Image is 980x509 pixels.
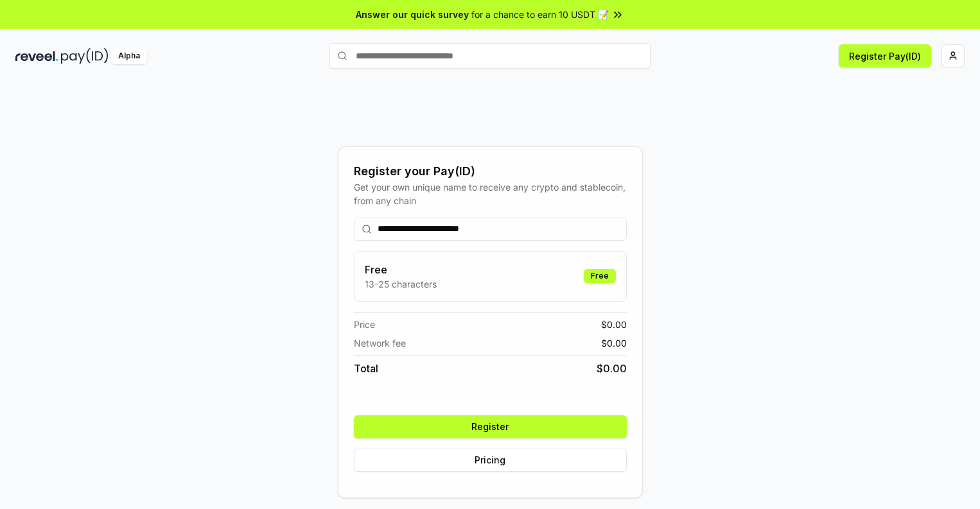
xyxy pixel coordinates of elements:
[601,336,627,350] span: $ 0.00
[356,8,469,21] span: Answer our quick survey
[111,48,147,64] div: Alpha
[471,8,609,21] span: for a chance to earn 10 USDT 📝
[354,336,406,350] span: Network fee
[601,318,627,331] span: $ 0.00
[597,361,627,376] span: $ 0.00
[15,48,58,64] img: reveel_dark
[584,269,616,283] div: Free
[354,318,375,331] span: Price
[354,361,378,376] span: Total
[839,44,931,67] button: Register Pay(ID)
[61,48,109,64] img: pay_id
[354,162,627,180] div: Register your Pay(ID)
[354,449,627,472] button: Pricing
[365,262,437,277] h3: Free
[354,415,627,438] button: Register
[365,277,437,291] p: 13-25 characters
[354,180,627,207] div: Get your own unique name to receive any crypto and stablecoin, from any chain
